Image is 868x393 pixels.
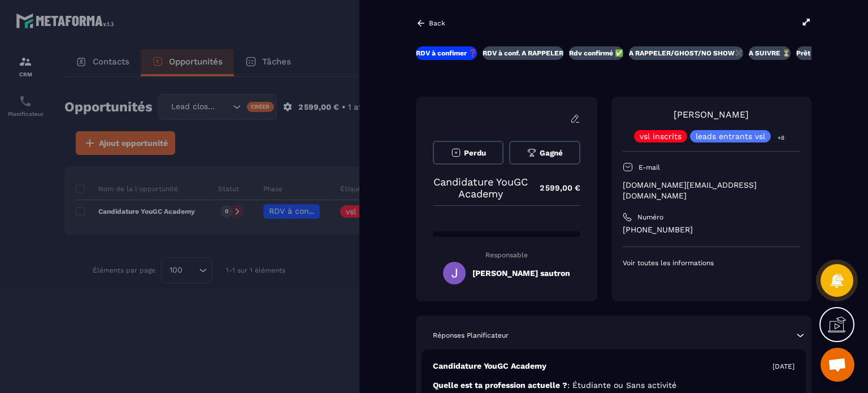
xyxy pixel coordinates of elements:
[472,269,570,278] h5: [PERSON_NAME] sautron
[623,224,800,235] p: [PHONE_NUMBER]
[528,177,580,199] p: 2 599,00 €
[774,132,788,144] p: +8
[433,380,795,391] p: Quelle est ta profession actuelle ?
[629,49,743,58] p: A RAPPELER/GHOST/NO SHOW✖️
[509,141,580,165] button: Gagné
[569,49,623,58] p: Rdv confirmé ✅
[429,19,445,27] p: Back
[623,258,800,267] p: Voir toutes les informations
[772,362,795,371] p: [DATE]
[464,149,486,157] span: Perdu
[567,381,676,390] span: : Étudiante ou Sans activité
[821,348,854,382] div: Ouvrir le chat
[796,49,853,58] p: Prêt à acheter 🎰
[674,109,749,120] a: [PERSON_NAME]
[433,251,580,259] p: Responsable
[637,213,663,222] p: Numéro
[696,132,765,140] p: leads entrants vsl
[433,361,546,372] p: Candidature YouGC Academy
[433,141,504,165] button: Perdu
[749,49,791,58] p: A SUIVRE ⏳
[623,180,800,201] p: [DOMAIN_NAME][EMAIL_ADDRESS][DOMAIN_NAME]
[640,132,682,140] p: vsl inscrits
[639,163,660,172] p: E-mail
[433,331,509,340] p: Réponses Planificateur
[416,49,477,58] p: RDV à confimer ❓
[540,149,563,157] span: Gagné
[433,176,528,200] p: Candidature YouGC Academy
[483,49,563,58] p: RDV à conf. A RAPPELER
